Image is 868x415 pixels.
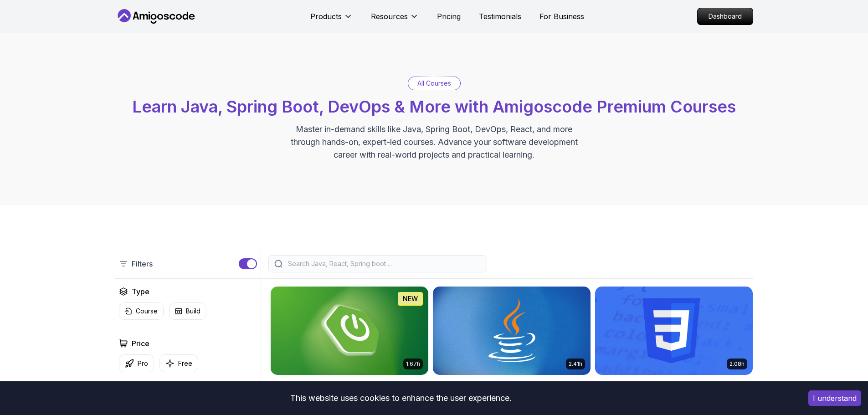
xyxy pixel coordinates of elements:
[281,123,587,161] p: Master in-demand skills like Java, Spring Boot, DevOps, React, and more through hands-on, expert-...
[7,388,795,408] div: This website uses cookies to enhance the user experience.
[310,11,353,29] button: Products
[178,359,192,368] p: Free
[132,258,153,269] p: Filters
[539,11,584,22] a: For Business
[286,259,481,268] input: Search Java, React, Spring boot ...
[371,11,408,22] p: Resources
[159,354,198,372] button: Free
[406,360,420,368] p: 1.67h
[432,286,591,412] a: Java for Beginners card2.41hJava for BeginnersBeginner-friendly Java course for essential program...
[132,338,149,349] h2: Price
[697,8,753,25] a: Dashboard
[595,378,654,391] h2: CSS Essentials
[729,360,745,368] p: 2.08h
[437,11,461,22] a: Pricing
[479,11,521,22] a: Testimonials
[698,8,753,25] p: Dashboard
[569,360,582,368] p: 2.41h
[432,378,510,391] h2: Java for Beginners
[270,378,375,391] h2: Spring Boot for Beginners
[433,287,591,375] img: Java for Beginners card
[136,307,158,316] p: Course
[270,286,429,412] a: Spring Boot for Beginners card1.67hNEWSpring Boot for BeginnersBuild a CRUD API with Spring Boot ...
[132,286,149,297] h2: Type
[119,302,164,320] button: Course
[271,287,428,375] img: Spring Boot for Beginners card
[186,307,200,316] p: Build
[169,302,206,320] button: Build
[119,354,154,372] button: Pro
[138,359,148,368] p: Pro
[417,79,451,88] p: All Courses
[595,287,753,375] img: CSS Essentials card
[595,286,753,412] a: CSS Essentials card2.08hCSS EssentialsMaster the fundamentals of CSS and bring your websites to l...
[371,11,419,29] button: Resources
[310,11,342,22] p: Products
[808,390,861,406] button: Accept cookies
[132,97,736,117] span: Learn Java, Spring Boot, DevOps & More with Amigoscode Premium Courses
[403,294,418,303] p: NEW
